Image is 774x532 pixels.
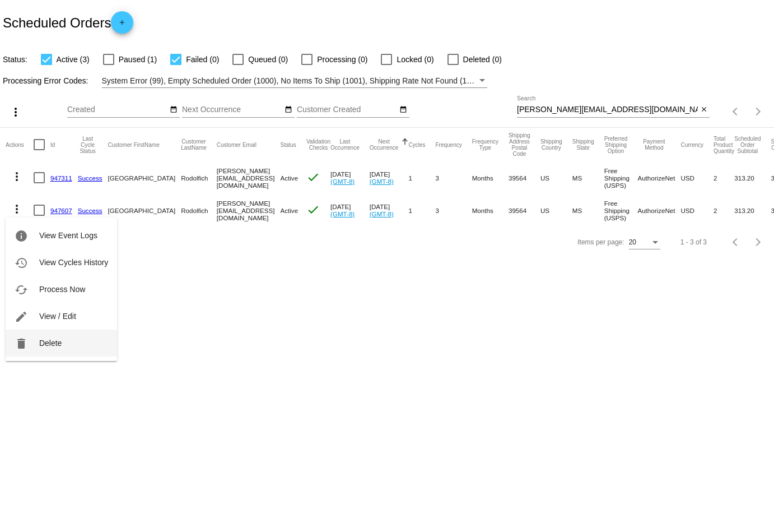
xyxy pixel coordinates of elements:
span: Process Now [39,285,85,294]
mat-icon: edit [15,310,28,323]
span: View Cycles History [39,258,108,267]
mat-icon: cached [15,283,28,297]
span: View Event Logs [39,231,97,240]
span: View / Edit [39,312,76,321]
mat-icon: delete [15,337,28,350]
mat-icon: info [15,229,28,243]
mat-icon: history [15,256,28,270]
span: Delete [39,339,62,348]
